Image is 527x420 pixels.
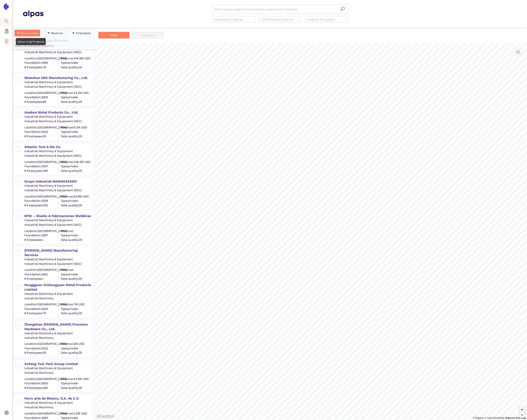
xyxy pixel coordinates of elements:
span: Type: private [61,164,92,168]
div: Location: [GEOGRAPHIC_DATA] [24,56,58,60]
span: # Employees: - [24,238,58,242]
div: Industrial Machinery & Equipment [24,46,92,50]
span: search [340,6,345,12]
div: Industrial Machinery & Equipment (NEC) [24,154,92,158]
span: Type: private [61,130,92,134]
span: caret-down [17,32,20,35]
span: Data quality: 25 [61,311,92,315]
div: Location: [GEOGRAPHIC_DATA] [24,125,58,129]
div: Revenue: 24.9M USD [61,194,92,198]
span: Type: private [61,346,92,350]
span: # Employees: - [24,277,58,281]
div: Zhongshan [PERSON_NAME] Precision Hardware Co., Ltd. [24,322,92,332]
span: Revenue [51,31,63,35]
div: Revenue: 14.5M USD [61,377,92,381]
div: Location: [GEOGRAPHIC_DATA] [24,268,58,272]
button: caret-downEmployees [70,30,93,36]
div: Industrial Machinery & Equipment [24,80,92,84]
span: # Employees: 200 [24,386,58,390]
div: Atlantic Tool & Die Co. [24,145,92,149]
div: Industrial Machinery & Equipment [24,292,92,296]
span: Data quality: 25 [61,100,92,104]
span: Foundation: 2010 [24,130,58,134]
span: Foundation: 1994 [24,61,58,65]
span: Foundation: 1997 [24,233,58,237]
span: Type: private [61,233,92,237]
button: caret-downData quality [14,30,40,36]
div: Industrial Machinery & Equipment (NEC) [24,262,92,266]
div: Revenue: 2M USD [61,342,92,346]
span: Foundation: 2002 [24,95,58,99]
button: Zoom in [519,407,525,412]
span: Data quality: 25 [61,277,92,281]
div: Revenue: 1.6M USD [61,411,92,415]
span: Data quality: 25 [61,169,92,173]
span: Type: private [61,61,92,65]
img: Homepage [23,9,43,19]
div: Location: [GEOGRAPHIC_DATA] [24,411,58,415]
div: Select to compare suppliers [14,44,93,48]
span: setting [5,409,9,418]
span: Foundation: 2012 [24,346,58,350]
div: Industrial Machinery & Equipment [24,331,92,335]
span: Employees [76,31,91,35]
div: Location: [GEOGRAPHIC_DATA] [24,229,58,233]
div: Anebon Metal Products Co., Ltd. [24,110,92,115]
div: Location: [GEOGRAPHIC_DATA] [24,302,58,307]
div: Industrial Machinery & Equipment [24,115,92,119]
div: Location: [GEOGRAPHIC_DATA] [24,91,58,95]
span: # Employees: 68 [24,100,58,104]
a: Mapbox logo [96,414,115,419]
button: Clear Selection [46,37,71,44]
span: Type: private [61,272,92,276]
span: # Employees: 25 [24,134,58,138]
div: Industrial Machinery [24,296,92,300]
span: # Employees: 75 [24,311,58,315]
div: Industrial Machinery & Equipment [24,184,92,188]
div: Revenue: [61,268,92,272]
span: caret-down [72,32,75,35]
span: Type: private [61,95,92,99]
div: [PERSON_NAME] Manufacturing Services [24,248,92,258]
div: Donggguan Xinhongyuan Metal Products Limited [24,283,92,292]
span: Type: private [61,199,92,203]
span: Data quality [20,31,38,35]
div: Industrial Machinery [24,405,92,409]
span: search [5,18,9,26]
span: control [516,50,520,54]
div: Revenue: 7M USD [61,302,92,307]
span: Type: private [61,307,92,311]
div: Location: [GEOGRAPHIC_DATA] [24,342,58,346]
div: Industrial Machinery & Equipment (NEC) [24,188,92,192]
span: Data quality: 25 [61,238,92,242]
div: Industrial Machinery & Equipment [24,218,92,222]
span: Foundation: 2003 [24,307,58,311]
span: Foundation: 1921 [24,272,58,276]
div: DFM – Diseño & Fabricaciones Metálicas [24,214,92,218]
div: Revenue: 145.6M USD [61,56,92,60]
span: # Employees: 76 [24,65,58,69]
div: Shenzhen DEK Manufacturing Co., Ltd. [24,76,92,80]
span: Data quality: 25 [61,203,92,207]
div: Location: [GEOGRAPHIC_DATA] [24,194,58,198]
span: caret-down [47,32,50,35]
div: Revenue: 146.3M USD [61,160,92,164]
div: Grupo Industrial MAGNOACERO [24,179,92,184]
canvas: Map [95,43,527,420]
span: Data quality: 25 [61,351,92,355]
div: Revenue: 13.2M USD [61,91,92,95]
img: Logo [3,3,10,10]
div: Revenue: 6.1M USD [61,125,92,129]
div: Industrial Machinery & Equipment (NEC) [24,50,92,54]
div: Industrial Machinery [24,371,92,375]
div: Revenue: [61,229,92,233]
span: Type: private [61,381,92,385]
div: Industrial Machinery & Equipment [24,366,92,370]
div: eSourcing Projects [16,38,46,45]
span: Foundation: 1937 [24,164,58,168]
button: caret-downRevenue [45,30,65,36]
div: Location: [GEOGRAPHIC_DATA] [24,160,58,164]
div: Industrial Machinery & Equipment (NEC) [24,119,92,123]
span: Data quality: 25 [61,134,92,138]
span: Map [111,33,117,37]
